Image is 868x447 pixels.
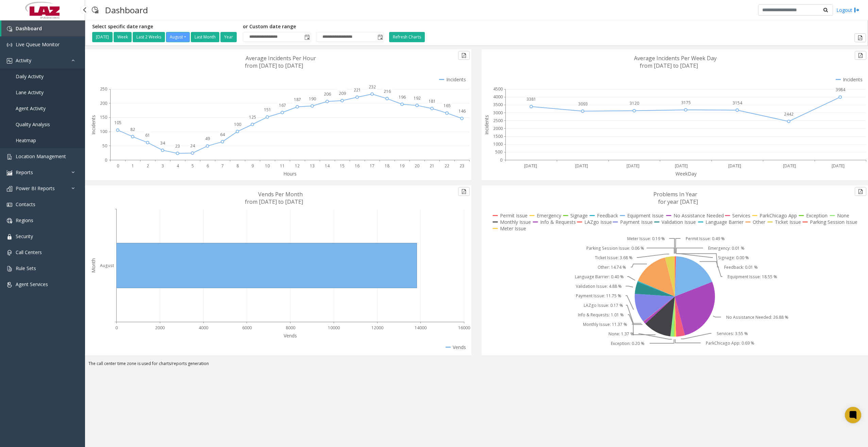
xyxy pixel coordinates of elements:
span: Heatmap [16,137,36,144]
text: 16000 [458,325,470,331]
text: 24 [190,143,195,149]
img: 'icon' [7,154,12,160]
text: 82 [130,127,135,132]
div: The call center time zone is used for charts/reports generation [85,361,868,370]
text: from [DATE] to [DATE] [245,62,303,69]
text: 3381 [527,96,536,102]
button: Export to pdf [458,51,470,60]
span: Power BI Reports [16,185,55,192]
span: Toggle popup [376,32,384,42]
text: 100 [234,121,241,127]
text: 3500 [493,102,503,107]
text: 50 [102,143,107,149]
text: 0 [105,157,107,163]
text: 10 [265,163,270,169]
span: Contacts [16,201,35,208]
text: 10000 [328,325,340,331]
text: 3120 [630,100,639,106]
button: Export to pdf [854,33,866,42]
text: 3175 [681,100,691,105]
a: Logout [836,6,859,14]
text: Average Incidents Per Week Day [634,54,717,62]
text: [DATE] [728,163,741,169]
text: 17 [370,163,374,169]
text: 2 [147,163,149,169]
img: 'icon' [7,282,12,287]
text: 165 [444,103,451,109]
text: Validation Issue: 4.88 % [576,283,622,289]
text: Parking Session Issue: 0.06 % [586,245,644,251]
h3: Dashboard [102,2,151,18]
text: 4 [177,163,179,169]
button: August [166,32,190,42]
span: Security [16,233,33,239]
text: [DATE] [627,163,639,169]
text: Month [90,258,97,273]
text: [DATE] [524,163,537,169]
text: for year [DATE] [658,198,698,205]
text: 23 [460,163,464,169]
text: Signage: 0.00 % [718,255,749,261]
text: Vends Per Month [258,191,303,198]
text: 190 [309,96,316,102]
text: 2000 [493,126,503,131]
text: 64 [220,132,225,137]
img: 'icon' [7,218,12,223]
img: 'icon' [7,266,12,271]
text: [DATE] [832,163,845,169]
text: 3000 [493,110,503,116]
text: Meter Issue: 0.19 % [627,236,665,242]
text: 0 [115,325,118,331]
button: Export to pdf [855,51,866,60]
span: Call Centers [16,249,42,255]
text: 3984 [836,87,846,93]
text: 216 [384,88,391,94]
button: Export to pdf [855,187,866,196]
text: Payment Issue: 11.75 % [576,293,621,299]
text: 1000 [493,141,503,147]
text: 206 [324,91,331,97]
text: 167 [279,102,286,108]
text: Ticket Issue: 3.68 % [595,255,633,261]
text: [DATE] [575,163,588,169]
text: Incidents [90,115,97,135]
text: 21 [430,163,434,169]
text: LAZgo Issue: 0.17 % [584,302,623,308]
h5: or Custom date range [243,24,384,30]
text: Language Barrier: 0.40 % [575,274,624,280]
img: 'icon' [7,42,12,48]
text: 20 [415,163,419,169]
text: 34 [160,140,165,146]
text: 192 [414,95,421,101]
img: 'icon' [7,250,12,255]
text: None: 1.37 % [608,331,634,337]
text: 6 [206,163,209,169]
text: 146 [458,108,466,114]
text: [DATE] [783,163,796,169]
text: 49 [205,136,210,142]
text: Average Incidents Per Hour [246,54,316,62]
text: 0 [500,157,502,163]
span: Rule Sets [16,265,36,271]
text: 2500 [493,118,503,123]
text: Emergency: 0.01 % [708,245,745,251]
text: 221 [354,87,361,93]
img: 'icon' [7,26,12,32]
text: 105 [114,120,121,126]
text: Feedback: 0.01 % [724,264,758,270]
button: Refresh Charts [389,32,425,42]
text: [DATE] [675,163,688,169]
button: Export to pdf [458,187,470,196]
img: pageIcon [92,2,98,18]
text: 8 [236,163,239,169]
text: 12000 [371,325,383,331]
text: Incidents [483,115,490,135]
text: 500 [495,149,502,155]
text: 4500 [493,86,503,92]
text: 15 [340,163,345,169]
span: Location Management [16,153,66,160]
button: [DATE] [92,32,113,42]
text: 12 [295,163,300,169]
img: 'icon' [7,170,12,176]
span: Lane Activity [16,89,44,96]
